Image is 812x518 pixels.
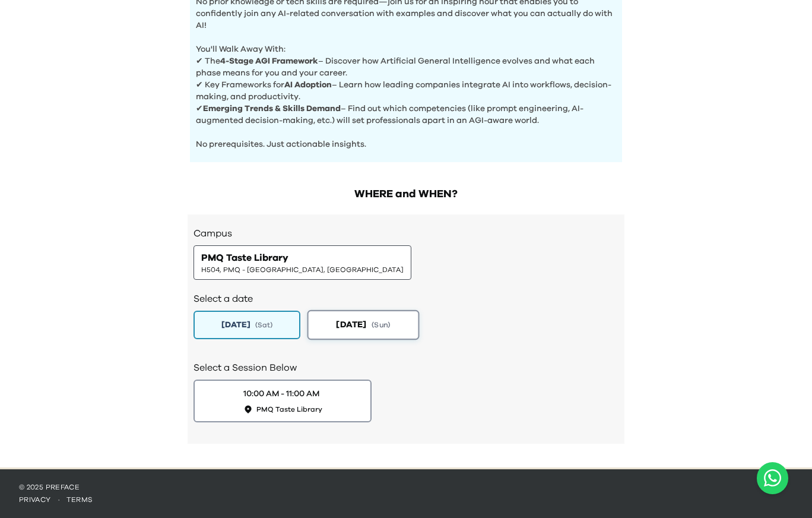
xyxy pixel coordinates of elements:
p: No prerequisites. Just actionable insights. [196,127,616,150]
b: 4-Stage AGI Framework [220,57,318,65]
button: Open WhatsApp chat [757,462,788,494]
button: [DATE](Sun) [307,310,420,340]
a: terms [66,496,93,503]
h3: Campus [194,226,618,241]
p: You'll Walk Away With: [196,31,616,55]
span: H504, PMQ - [GEOGRAPHIC_DATA], [GEOGRAPHIC_DATA] [201,265,404,274]
span: ( Sun ) [372,320,391,330]
a: Chat with us on WhatsApp [757,462,788,494]
span: · [51,496,66,503]
span: [DATE] [221,319,250,331]
h2: Select a Session Below [194,361,618,375]
h2: WHERE and WHEN? [188,186,624,203]
button: 10:00 AM - 11:00 AMPMQ Taste Library [194,380,372,422]
div: 10:00 AM - 11:00 AM [243,388,319,400]
span: ( Sat ) [255,320,272,330]
span: PMQ Taste Library [201,251,288,265]
span: PMQ Taste Library [256,405,322,414]
span: [DATE] [336,318,366,331]
h2: Select a date [194,292,618,306]
p: ✔ Key Frameworks for – Learn how leading companies integrate AI into workflows, decision-making, ... [196,79,616,103]
p: © 2025 Preface [19,482,793,492]
a: privacy [19,496,51,503]
button: [DATE](Sat) [194,311,300,339]
p: ✔ – Find out which competencies (like prompt engineering, AI-augmented decision-making, etc.) wil... [196,103,616,127]
b: Emerging Trends & Skills Demand [203,105,341,113]
b: AI Adoption [284,81,332,89]
p: ✔ The – Discover how Artificial General Intelligence evolves and what each phase means for you an... [196,55,616,79]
